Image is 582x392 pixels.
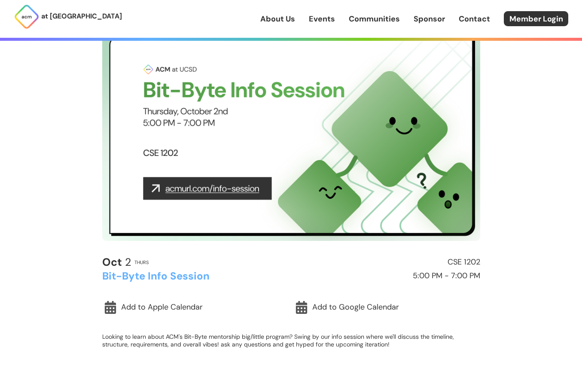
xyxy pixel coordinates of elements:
a: About Us [260,13,295,24]
a: Events [309,13,335,24]
p: at [GEOGRAPHIC_DATA] [41,11,122,22]
a: at [GEOGRAPHIC_DATA] [14,4,122,30]
h2: Thurs [134,260,149,265]
a: Member Login [504,11,568,26]
a: Add to Apple Calendar [102,298,289,317]
img: Event Cover Photo [102,28,480,241]
img: ACM Logo [14,4,40,30]
a: Contact [459,13,490,24]
h2: 2 [102,256,131,268]
p: Looking to learn about ACM's Bit-Byte mentorship big/little program? Swing by our info session wh... [102,333,480,348]
a: Add to Google Calendar [293,298,480,317]
b: Oct [102,255,122,269]
h2: 5:00 PM - 7:00 PM [295,272,480,280]
a: Communities [349,13,400,24]
a: Sponsor [414,13,445,24]
h2: Bit-Byte Info Session [102,270,287,282]
h2: CSE 1202 [295,258,480,267]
